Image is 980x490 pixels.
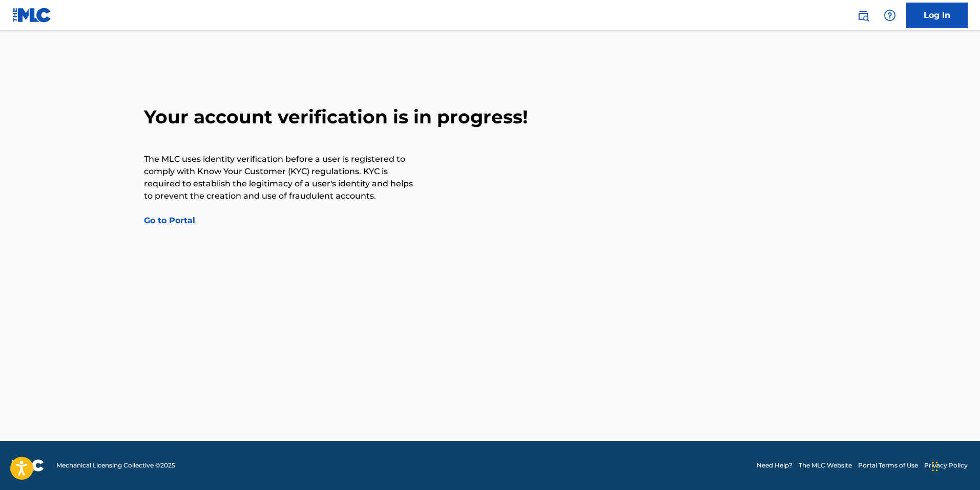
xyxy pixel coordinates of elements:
[799,461,852,470] a: The MLC Website
[144,105,837,129] h2: Your account verification is in progress!
[12,8,52,23] img: MLC Logo
[12,459,44,472] img: logo
[929,441,980,490] iframe: Chat Widget
[924,461,968,470] a: Privacy Policy
[932,451,938,482] div: Drag
[880,5,900,26] div: Help
[56,461,175,470] span: Mechanical Licensing Collective © 2025
[144,216,195,225] a: Go to Portal
[857,9,869,22] img: search
[884,9,896,22] img: help
[853,5,873,26] a: Public Search
[858,461,918,470] a: Portal Terms of Use
[757,461,793,470] a: Need Help?
[144,153,415,202] p: The MLC uses identity verification before a user is registered to comply with Know Your Customer ...
[906,3,968,28] a: Log In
